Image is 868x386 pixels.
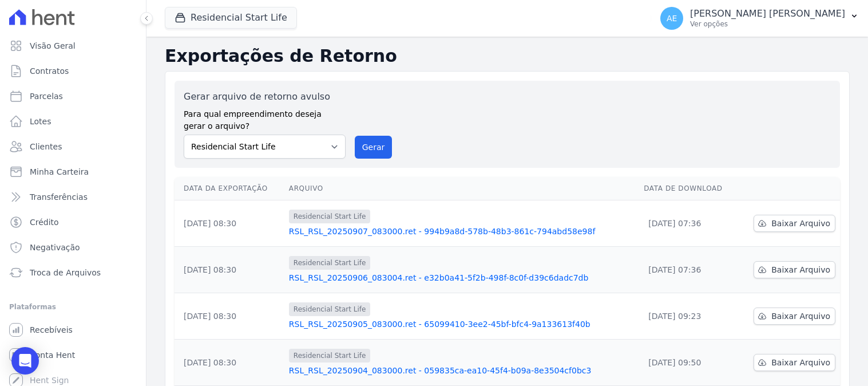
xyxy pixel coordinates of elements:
[639,247,738,293] td: [DATE] 07:36
[639,177,738,200] th: Data de Download
[651,2,868,34] button: AE [PERSON_NAME] [PERSON_NAME] Ver opções
[289,302,371,316] span: Residencial Start Life
[5,236,141,259] a: Negativação
[30,267,101,278] span: Troca de Arquivos
[30,90,63,102] span: Parcelas
[5,34,141,57] a: Visão Geral
[639,340,738,386] td: [DATE] 09:50
[30,141,62,152] span: Clientes
[11,347,39,375] div: Open Intercom Messenger
[5,85,141,108] a: Parcelas
[667,14,677,22] span: AE
[30,216,59,228] span: Crédito
[690,8,845,19] p: [PERSON_NAME] [PERSON_NAME]
[5,318,141,341] a: Recebíveis
[175,293,284,340] td: [DATE] 08:30
[754,215,835,232] a: Baixar Arquivo
[289,210,371,223] span: Residencial Start Life
[5,110,141,133] a: Lotes
[289,365,635,376] a: RSL_RSL_20250904_083000.ret - 059835ca-ea10-45f4-b09a-8e3504cf0bc3
[30,242,80,253] span: Negativação
[5,211,141,234] a: Crédito
[175,177,284,200] th: Data da Exportação
[30,191,88,203] span: Transferências
[771,218,830,229] span: Baixar Arquivo
[30,116,51,127] span: Lotes
[284,177,639,200] th: Arquivo
[30,166,89,178] span: Minha Carteira
[175,340,284,386] td: [DATE] 08:30
[5,344,141,367] a: Conta Hent
[639,200,738,247] td: [DATE] 07:36
[165,46,850,66] h2: Exportações de Retorno
[771,264,830,275] span: Baixar Arquivo
[771,310,830,322] span: Baixar Arquivo
[30,324,73,336] span: Recebíveis
[5,160,141,183] a: Minha Carteira
[5,261,141,284] a: Troca de Arquivos
[754,354,835,371] a: Baixar Arquivo
[175,200,284,247] td: [DATE] 08:30
[184,90,346,104] label: Gerar arquivo de retorno avulso
[355,136,393,159] button: Gerar
[289,256,371,270] span: Residencial Start Life
[184,104,346,132] label: Para qual empreendimento deseja gerar o arquivo?
[30,40,76,52] span: Visão Geral
[30,349,75,361] span: Conta Hent
[175,247,284,293] td: [DATE] 08:30
[30,65,69,77] span: Contratos
[9,300,137,314] div: Plataformas
[289,226,635,237] a: RSL_RSL_20250907_083000.ret - 994b9a8d-578b-48b3-861c-794abd58e98f
[165,7,297,29] button: Residencial Start Life
[754,261,835,278] a: Baixar Arquivo
[754,308,835,325] a: Baixar Arquivo
[289,272,635,283] a: RSL_RSL_20250906_083004.ret - e32b0a41-5f2b-498f-8c0f-d39c6dadc7db
[639,293,738,340] td: [DATE] 09:23
[5,186,141,208] a: Transferências
[771,357,830,368] span: Baixar Arquivo
[690,19,845,29] p: Ver opções
[289,349,371,363] span: Residencial Start Life
[5,60,141,82] a: Contratos
[5,135,141,158] a: Clientes
[289,318,635,330] a: RSL_RSL_20250905_083000.ret - 65099410-3ee2-45bf-bfc4-9a133613f40b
